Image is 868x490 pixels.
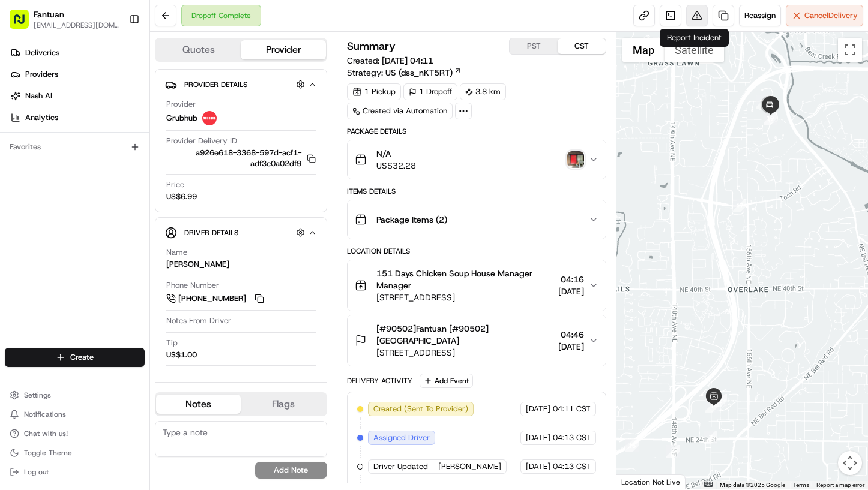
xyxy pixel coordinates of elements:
a: Nash AI [5,86,149,106]
span: Tip [166,338,178,348]
div: Delivery Activity [347,376,412,386]
button: Map camera controls [838,451,862,475]
div: 2 [714,394,727,407]
a: Analytics [5,108,149,127]
span: [#90502]Fantuan [#90502][GEOGRAPHIC_DATA] [376,323,553,347]
span: Color [166,371,185,381]
a: Open this area in Google Maps (opens a new window) [619,474,659,489]
h3: Summary [347,41,396,52]
div: Package Details [347,127,606,136]
button: Fantuan[EMAIL_ADDRESS][DOMAIN_NAME] [5,5,124,34]
span: 04:13 CST [553,432,591,443]
a: US (dss_nKT5RT) [385,67,462,79]
div: Report Incident [660,29,729,47]
div: Strategy: [347,67,462,79]
button: Log out [5,464,145,480]
div: Location Details [347,246,606,256]
img: Nash [12,12,36,36]
span: • [100,218,104,228]
span: Notifications [24,410,66,419]
span: 04:11 CST [553,404,591,414]
span: Created: [347,55,433,67]
span: N/A [376,148,416,160]
span: [PERSON_NAME] [37,218,97,228]
p: Welcome 👋 [12,48,219,67]
div: 3 [704,431,717,444]
button: Fantuan [34,8,64,20]
a: Terms (opens in new tab) [792,482,809,488]
span: 8月15日 [106,218,134,228]
button: Add Event [420,374,473,388]
span: Cancel Delivery [804,10,858,21]
button: Quotes [156,40,241,59]
button: Driver Details [165,223,317,242]
span: [DATE] [526,404,550,414]
span: [STREET_ADDRESS] [376,291,553,303]
span: Analytics [25,112,58,123]
div: 19 [764,112,777,125]
span: Provider Delivery ID [166,136,237,146]
div: Location Not Live [616,474,686,489]
span: Log out [24,467,49,477]
button: Settings [5,387,145,404]
span: 04:46 [558,329,584,341]
span: Nash AI [25,91,52,101]
span: [DATE] [526,432,550,443]
span: [DATE] [526,461,550,472]
div: Past conversations [12,156,80,166]
button: Chat with us! [5,425,145,442]
a: Created via Automation [347,103,453,119]
button: Keyboard shortcuts [704,482,713,487]
img: photo_proof_of_delivery image [567,151,584,168]
button: Toggle fullscreen view [838,38,862,62]
button: Package Items (2) [348,200,606,239]
a: Powered byPylon [85,297,145,306]
span: 04:16 [558,273,584,285]
span: US$32.28 [376,160,416,172]
span: Settings [24,390,51,400]
button: Provider Details [165,74,317,94]
div: 1 Dropoff [403,83,457,100]
button: Notifications [5,406,145,423]
a: Report a map error [816,482,864,488]
span: 151 Days Chicken Soup House Manager Manager [376,267,553,291]
span: [DATE] [558,341,584,353]
span: [DATE] [558,285,584,297]
button: [#90502]Fantuan [#90502][GEOGRAPHIC_DATA][STREET_ADDRESS]04:46[DATE] [348,315,606,366]
div: 17 [733,199,746,212]
span: Create [70,352,94,363]
span: Notes From Driver [166,315,231,326]
div: 18 [756,95,770,109]
span: Toggle Theme [24,448,72,458]
button: a926e618-3368-597d-acf1-adf3e0a02df9 [166,148,316,169]
button: CST [558,38,606,54]
span: [DATE] 04:11 [382,55,433,66]
span: Reassign [744,10,776,21]
a: Providers [5,65,149,84]
button: Notes [156,395,241,414]
button: Show street map [622,38,665,62]
span: Pylon [119,297,145,306]
div: 1 [705,399,719,413]
span: • [100,186,104,196]
div: US$1.00 [166,350,197,360]
span: [PHONE_NUMBER] [178,293,246,304]
button: PST [510,38,558,54]
div: 3.8 km [460,83,506,100]
button: Toggle Theme [5,444,145,461]
img: Google [619,474,659,489]
img: 1736555255976-a54dd68f-1ca7-489b-9aae-adbdc363a1c4 [12,115,34,136]
a: Deliveries [5,43,149,62]
img: 1736555255976-a54dd68f-1ca7-489b-9aae-adbdc363a1c4 [24,187,34,196]
span: Driver Updated [373,461,428,472]
img: 8571987876998_91fb9ceb93ad5c398215_72.jpg [25,115,47,136]
button: 151 Days Chicken Soup House Manager Manager[STREET_ADDRESS]04:16[DATE] [348,260,606,311]
span: US (dss_nKT5RT) [385,67,453,79]
span: Driver Details [184,228,238,238]
span: Grubhub [166,113,197,124]
button: Reassign [739,5,781,26]
span: Name [166,247,187,258]
span: Price [166,179,184,190]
